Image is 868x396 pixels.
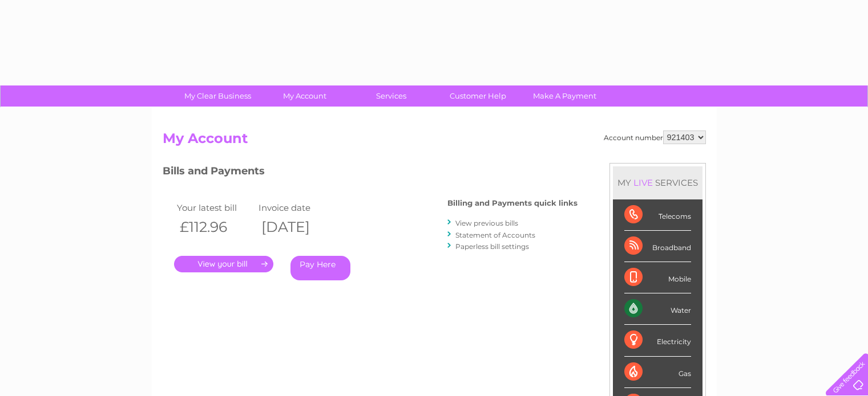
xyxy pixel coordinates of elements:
[174,256,273,272] a: .
[163,130,706,152] h2: My Account
[431,85,525,107] a: Customer Help
[257,85,352,107] a: My Account
[174,200,256,215] td: Your latest bill
[256,200,338,215] td: Invoice date
[344,85,438,107] a: Services
[171,85,265,107] a: My Clear Business
[455,231,535,239] a: Statement of Accounts
[455,219,518,227] a: View previous bills
[256,215,338,239] th: [DATE]
[447,199,578,207] h4: Billing and Payments quick links
[624,199,691,231] div: Telecoms
[624,325,691,356] div: Electricity
[174,215,256,239] th: £112.96
[613,166,703,199] div: MY SERVICES
[631,177,655,188] div: LIVE
[290,256,350,280] a: Pay Here
[624,262,691,293] div: Mobile
[163,163,578,183] h3: Bills and Payments
[455,242,529,251] a: Paperless bill settings
[518,85,612,107] a: Make A Payment
[604,130,706,144] div: Account number
[624,231,691,262] div: Broadband
[624,293,691,325] div: Water
[624,357,691,388] div: Gas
